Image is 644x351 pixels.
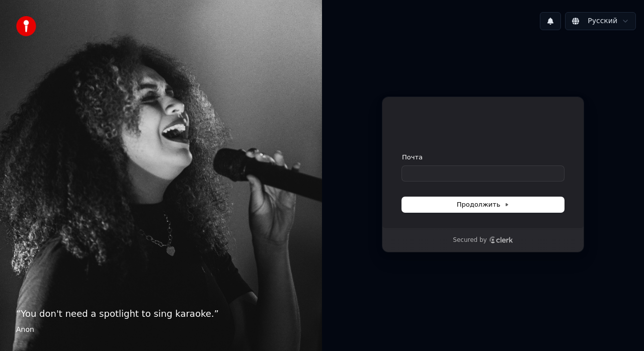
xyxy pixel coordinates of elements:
label: Почта [402,153,423,162]
img: youka [16,16,36,36]
span: Продолжить [457,200,510,209]
p: “ You don't need a spotlight to sing karaoke. ” [16,307,306,321]
button: Продолжить [402,197,564,212]
p: Secured by [453,236,487,244]
a: Clerk logo [489,236,513,243]
footer: Anon [16,325,306,335]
